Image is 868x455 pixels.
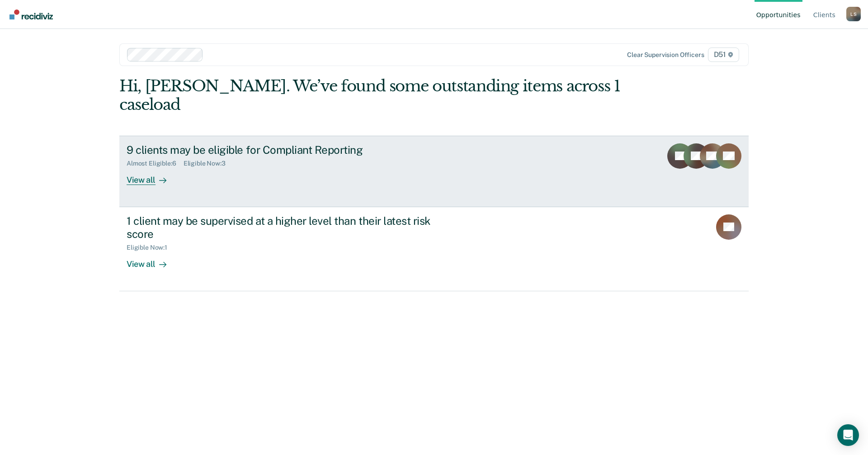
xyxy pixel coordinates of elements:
[627,51,704,59] div: Clear supervision officers
[127,251,177,269] div: View all
[708,47,739,62] span: D51
[184,160,233,167] div: Eligible Now : 3
[127,143,444,156] div: 9 clients may be eligible for Compliant Reporting
[846,7,861,21] div: L S
[127,167,177,185] div: View all
[119,77,623,114] div: Hi, [PERSON_NAME]. We’ve found some outstanding items across 1 caseload
[119,136,749,207] a: 9 clients may be eligible for Compliant ReportingAlmost Eligible:6Eligible Now:3View all
[127,214,444,241] div: 1 client may be supervised at a higher level than their latest risk score
[837,424,859,446] div: Open Intercom Messenger
[9,9,53,19] img: Recidiviz
[846,7,861,21] button: Profile dropdown button
[119,207,749,291] a: 1 client may be supervised at a higher level than their latest risk scoreEligible Now:1View all
[127,160,184,167] div: Almost Eligible : 6
[127,244,175,251] div: Eligible Now : 1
